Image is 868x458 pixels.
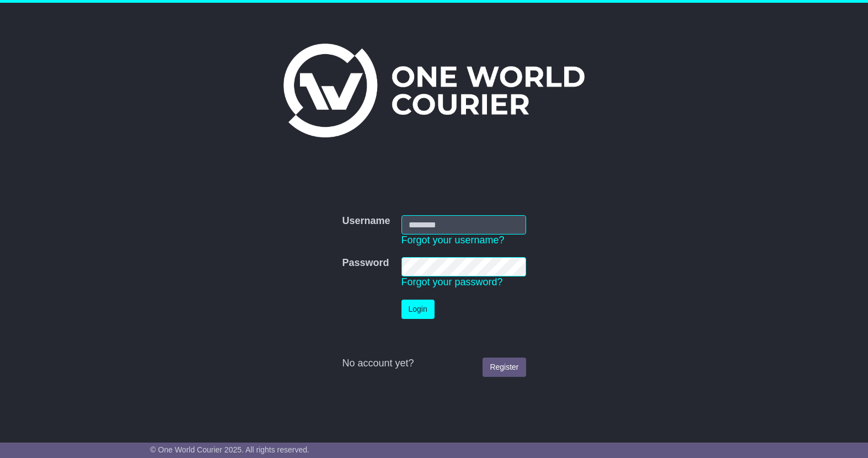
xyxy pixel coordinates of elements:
[401,235,505,246] a: Forgot your username?
[342,358,526,370] div: No account yet?
[150,445,309,454] span: © One World Courier 2025. All rights reserved.
[483,358,526,377] a: Register
[283,44,585,137] img: One World
[342,215,390,227] label: Username
[342,257,389,269] label: Password
[401,300,435,319] button: Login
[401,276,503,287] a: Forgot your password?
